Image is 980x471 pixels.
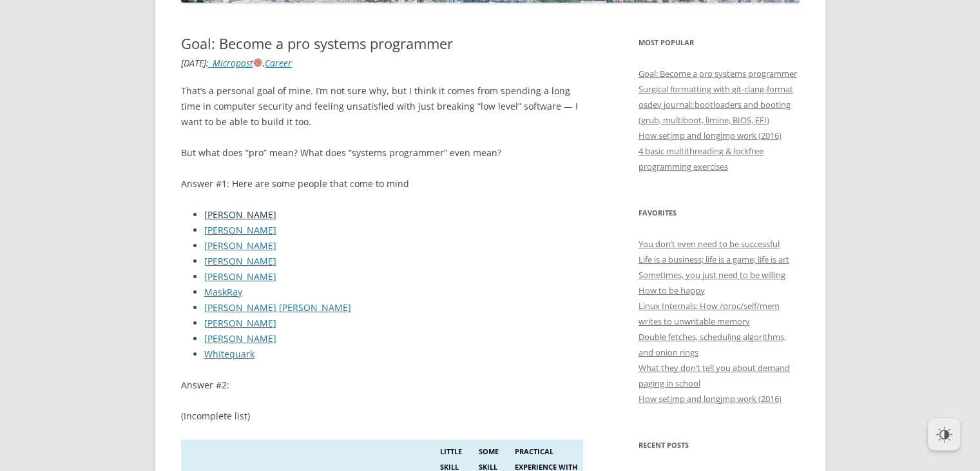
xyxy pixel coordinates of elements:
[204,317,276,329] a: [PERSON_NAME]
[181,57,293,69] i: : ,
[639,205,800,221] h3: Favorites
[639,83,793,95] a: Surgical formatting with git-clang-format
[639,130,782,141] a: How setjmp and longjmp work (2016)
[181,35,584,52] h1: Goal: Become a pro systems programmer
[639,238,780,250] a: You don’t even need to be successful
[639,254,789,265] a: Life is a business; life is a game; life is art
[204,286,242,298] a: MaskRay
[639,437,800,453] h3: Recent Posts
[204,255,276,267] a: [PERSON_NAME]
[639,68,797,79] a: Goal: Become a pro systems programmer
[181,145,584,161] p: But what does “pro” mean? What does “systems programmer” even mean?
[181,57,206,69] time: [DATE]
[204,332,276,345] a: [PERSON_NAME]
[181,83,584,130] p: That’s a personal goal of mine. I’m not sure why, but I think it comes from spending a long time ...
[204,239,276,252] a: [PERSON_NAME]
[253,58,262,67] img: 🍪
[639,99,791,126] a: osdev journal: bootloaders and booting (grub, multiboot, limine, BIOS, EFI)
[639,300,780,327] a: Linux Internals: How /proc/self/mem writes to unwritable memory
[204,208,276,221] a: [PERSON_NAME]
[181,377,584,393] p: Answer #2:
[639,145,764,172] a: 4 basic multithreading & lockfree programming exercises
[181,408,584,424] p: (Incomplete list)
[181,176,584,192] p: Answer #1: Here are some people that come to mind
[639,285,705,296] a: How to be happy
[639,362,790,389] a: What they don’t tell you about demand paging in school
[265,57,292,69] a: Career
[204,224,276,236] a: [PERSON_NAME]
[639,35,800,50] h3: Most Popular
[204,348,255,360] a: Whitequark
[209,57,264,69] a: _Micropost
[639,393,782,405] a: How setjmp and longjmp work (2016)
[639,269,785,281] a: Sometimes, you just need to be willing
[204,270,276,283] a: [PERSON_NAME]
[639,331,786,358] a: Double fetches, scheduling algorithms, and onion rings
[204,301,351,314] a: [PERSON_NAME] [PERSON_NAME]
